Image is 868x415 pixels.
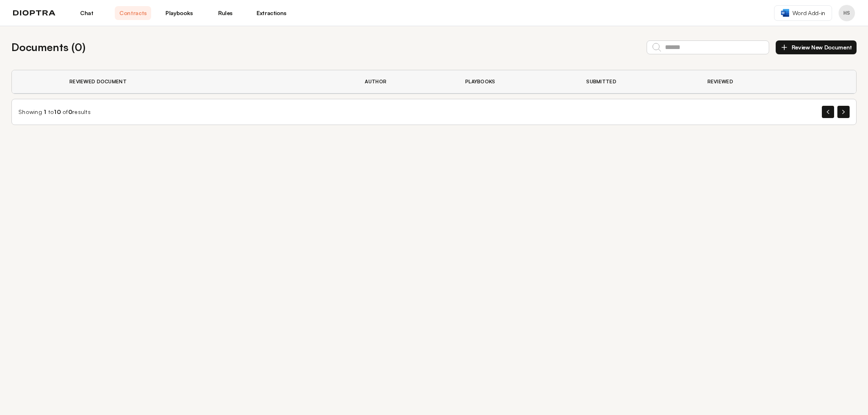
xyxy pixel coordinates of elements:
th: Playbooks [455,70,576,94]
th: Reviewed Document [60,70,355,94]
a: Rules [207,6,243,20]
a: Playbooks [161,6,197,20]
h2: Documents ( 0 ) [11,39,85,55]
a: Word Add-in [774,5,832,21]
a: Extractions [253,6,290,20]
img: word [781,9,789,17]
button: Review New Document [776,40,857,54]
th: Author [355,70,455,94]
button: Next [837,106,850,118]
span: 1 [44,108,46,115]
span: 10 [54,108,61,115]
button: Previous [822,106,834,118]
span: Word Add-in [792,9,825,17]
div: Showing to of results [18,108,91,116]
span: 0 [68,108,72,115]
img: logo [13,10,56,16]
th: Reviewed [698,70,808,94]
button: Profile menu [839,5,855,21]
a: Chat [69,6,105,20]
a: Contracts [115,6,151,20]
th: Submitted [576,70,697,94]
